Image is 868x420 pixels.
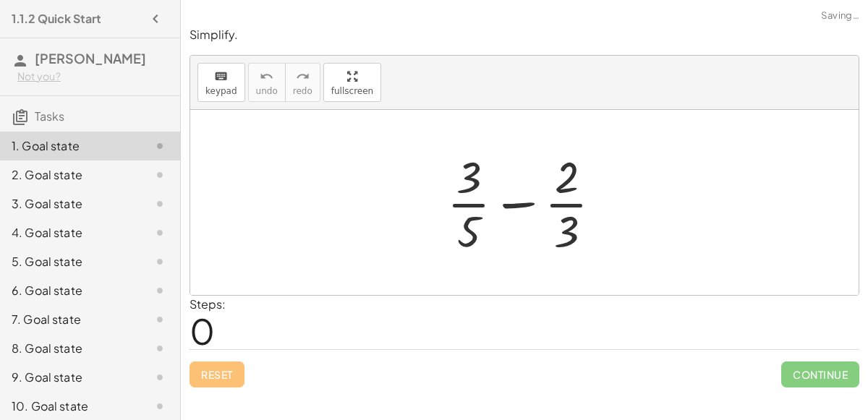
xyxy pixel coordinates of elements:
[151,282,169,299] i: Task not started.
[151,137,169,155] i: Task not started.
[285,63,320,102] button: redoredo
[197,63,245,102] button: keyboardkeypad
[151,340,169,357] i: Task not started.
[190,296,226,312] label: Steps:
[12,166,128,184] div: 2. Goal state
[205,86,237,96] span: keypad
[12,311,128,328] div: 7. Goal state
[151,311,169,328] i: Task not started.
[151,253,169,270] i: Task not started.
[256,86,278,96] span: undo
[214,68,228,85] i: keyboard
[260,68,273,85] i: undo
[12,10,101,27] h4: 1.1.2 Quick Start
[35,50,146,67] span: [PERSON_NAME]
[190,309,215,353] span: 0
[248,63,286,102] button: undoundo
[17,69,169,84] div: Not you?
[12,282,128,299] div: 6. Goal state
[12,253,128,270] div: 5. Goal state
[331,86,373,96] span: fullscreen
[12,398,128,415] div: 10. Goal state
[12,224,128,241] div: 4. Goal state
[12,340,128,357] div: 8. Goal state
[151,195,169,213] i: Task not started.
[151,224,169,241] i: Task not started.
[293,86,312,96] span: redo
[12,137,128,155] div: 1. Goal state
[190,27,859,43] p: Simplify.
[323,63,381,102] button: fullscreen
[296,68,310,85] i: redo
[151,398,169,415] i: Task not started.
[151,369,169,386] i: Task not started.
[12,195,128,213] div: 3. Goal state
[821,9,859,23] span: Saving…
[12,369,128,386] div: 9. Goal state
[35,108,64,124] span: Tasks
[151,166,169,184] i: Task not started.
